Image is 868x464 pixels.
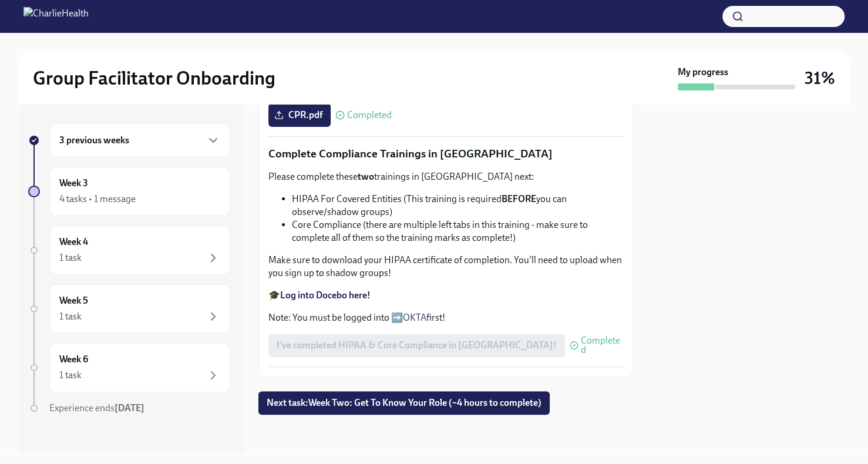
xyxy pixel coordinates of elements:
[59,294,88,307] h6: Week 5
[280,290,371,301] a: Log into Docebo here!
[268,311,623,324] p: Note: You must be logged into ➡️ first!
[268,146,623,162] p: Complete Compliance Trainings in [GEOGRAPHIC_DATA]
[59,353,88,366] h6: Week 6
[28,343,230,392] a: Week 61 task
[678,66,728,79] strong: My progress
[268,170,623,183] p: Please complete these trainings in [GEOGRAPHIC_DATA] next:
[805,68,835,89] h3: 31%
[49,123,230,157] div: 3 previous weeks
[292,218,623,244] li: Core Compliance (there are multiple left tabs in this training - make sure to complete all of the...
[268,289,623,302] p: 🎓
[28,226,230,275] a: Week 41 task
[23,7,89,26] img: CharlieHealth
[502,193,536,204] strong: BEFORE
[268,254,623,280] p: Make sure to download your HIPAA certificate of completion. You'll need to upload when you sign u...
[33,66,275,90] h2: Group Facilitator Onboarding
[59,193,136,206] div: 4 tasks • 1 message
[267,397,541,409] span: Next task : Week Two: Get To Know Your Role (~4 hours to complete)
[28,167,230,216] a: Week 34 tasks • 1 message
[59,134,129,147] h6: 3 previous weeks
[59,236,88,248] h6: Week 4
[268,103,331,127] label: CPR.pdf
[59,310,82,323] div: 1 task
[59,369,82,382] div: 1 task
[277,109,322,121] span: CPR.pdf
[115,402,144,413] strong: [DATE]
[28,284,230,334] a: Week 51 task
[403,312,426,323] a: OKTA
[49,402,144,413] span: Experience ends
[347,110,392,120] span: Completed
[292,193,623,218] li: HIPAA For Covered Entities (This training is required you can observe/shadow groups)
[59,177,88,190] h6: Week 3
[258,391,550,415] button: Next task:Week Two: Get To Know Your Role (~4 hours to complete)
[59,251,82,264] div: 1 task
[358,171,374,182] strong: two
[581,336,623,355] span: Completed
